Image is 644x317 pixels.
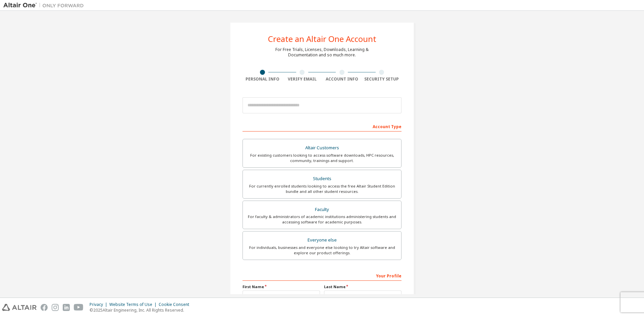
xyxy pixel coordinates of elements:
[322,76,362,82] div: Account Info
[159,302,193,307] div: Cookie Consent
[52,304,59,311] img: instagram.svg
[362,76,402,82] div: Security Setup
[3,2,87,9] img: Altair One
[268,35,376,43] div: Create an Altair One Account
[247,235,397,245] div: Everyone else
[109,302,159,307] div: Website Terms of Use
[63,304,70,311] img: linkedin.svg
[324,284,401,289] label: Last Name
[282,76,322,82] div: Verify Email
[74,304,84,311] img: youtube.svg
[243,284,320,289] label: First Name
[243,270,401,281] div: Your Profile
[247,143,397,153] div: Altair Customers
[90,307,193,313] p: © 2025 Altair Engineering, Inc. All Rights Reserved.
[247,174,397,183] div: Students
[247,205,397,214] div: Faculty
[243,121,401,131] div: Account Type
[247,183,397,194] div: For currently enrolled students looking to access the free Altair Student Edition bundle and all ...
[275,47,369,58] div: For Free Trials, Licenses, Downloads, Learning & Documentation and so much more.
[247,153,397,163] div: For existing customers looking to access software downloads, HPC resources, community, trainings ...
[41,304,48,311] img: facebook.svg
[247,214,397,225] div: For faculty & administrators of academic institutions administering students and accessing softwa...
[247,245,397,256] div: For individuals, businesses and everyone else looking to try Altair software and explore our prod...
[2,304,37,311] img: altair_logo.svg
[90,302,109,307] div: Privacy
[243,76,282,82] div: Personal Info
